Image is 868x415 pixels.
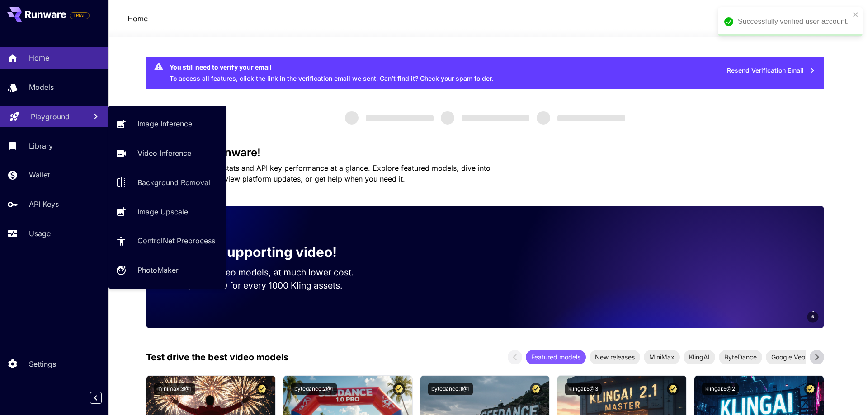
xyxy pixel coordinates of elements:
p: API Keys [29,199,59,210]
p: Now supporting video! [186,242,337,262]
div: To access all features, click the link in the verification email we sent. Can’t find it? Check yo... [170,60,493,87]
button: Certified Model – Vetted for best performance and includes a commercial license. [393,383,405,395]
div: Successfully verified user account. [738,16,850,27]
button: Resend Verification Email [722,61,821,80]
span: MiniMax [644,352,680,362]
span: Google Veo [766,352,811,362]
h3: Welcome to Runware! [146,146,824,159]
p: Wallet [29,169,50,180]
button: klingai:5@3 [565,383,602,395]
p: Video Inference [137,148,191,159]
p: Usage [29,228,51,239]
p: Home [29,52,49,63]
p: Models [29,82,54,93]
p: Image Upscale [137,206,188,217]
nav: breadcrumb [127,13,148,24]
button: minimax:3@1 [154,383,195,395]
p: Image Inference [137,118,192,129]
span: Add your payment card to enable full platform functionality. [70,10,90,21]
button: Certified Model – Vetted for best performance and includes a commercial license. [530,383,542,395]
a: Image Inference [108,113,226,135]
a: PhotoMaker [108,259,226,281]
p: Library [29,140,53,151]
button: Certified Model – Vetted for best performance and includes a commercial license. [804,383,816,395]
p: Background Removal [137,177,210,188]
div: You still need to verify your email [170,62,493,72]
span: Check out your usage stats and API key performance at a glance. Explore featured models, dive int... [146,163,491,183]
button: Certified Model – Vetted for best performance and includes a commercial license. [667,383,679,395]
p: Playground [31,111,70,122]
button: Collapse sidebar [90,392,102,404]
p: PhotoMaker [137,265,179,275]
span: 6 [811,313,814,320]
a: Video Inference [108,142,226,164]
p: Settings [29,359,56,369]
span: New releases [590,352,640,362]
span: Featured models [526,352,586,362]
p: Test drive the best video models [146,350,288,364]
button: Certified Model – Vetted for best performance and includes a commercial license. [256,383,268,395]
a: ControlNet Preprocess [108,230,226,252]
button: bytedance:2@1 [291,383,337,395]
a: Background Removal [108,172,226,194]
span: KlingAI [684,352,715,362]
p: Save up to $500 for every 1000 Kling assets. [160,279,371,292]
div: Collapse sidebar [97,390,108,406]
a: Image Upscale [108,201,226,223]
span: ByteDance [719,352,762,362]
button: klingai:5@2 [702,383,739,395]
p: Home [127,13,148,24]
p: Run the best video models, at much lower cost. [160,266,371,279]
span: TRIAL [70,12,89,19]
button: bytedance:1@1 [428,383,473,395]
p: ControlNet Preprocess [137,235,215,246]
button: close [853,11,859,18]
